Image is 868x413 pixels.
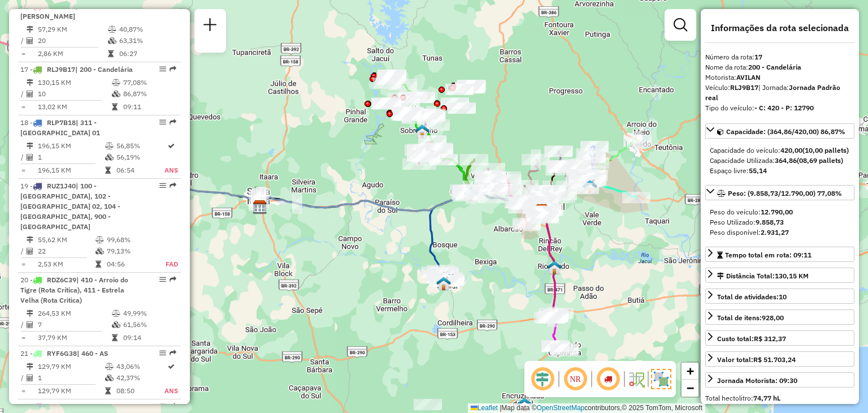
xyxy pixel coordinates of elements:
[775,156,797,165] strong: 364,86
[725,251,811,259] span: Tempo total em rota: 09:11
[537,404,585,412] a: OpenStreetMap
[705,83,840,102] span: | Jornada:
[20,65,133,74] span: 17 -
[27,310,33,317] i: Distância Total
[20,276,128,304] span: | 410 - Arroio do Tigre (Rota Crítica), 411 - Estrela Velha (Rota Critica)
[37,234,95,246] td: 55,62 KM
[457,80,485,92] div: Atividade não roteirizada - LUIZ HILARIO GUARIEN
[687,364,694,378] span: +
[371,98,400,109] div: Atividade não roteirizada - VALDIR LUIZ SCAPIN E
[112,321,120,328] i: % de utilização da cubagem
[717,376,797,386] div: Jornada Motorista: 09:30
[710,145,850,156] div: Capacidade do veículo:
[159,182,166,189] em: Opções
[20,35,26,46] td: /
[105,363,114,370] i: % de utilização do peso
[20,385,26,397] td: =
[717,355,796,365] div: Valor total:
[27,143,33,149] i: Distância Total
[754,334,786,343] strong: R$ 312,37
[159,66,166,72] em: Opções
[37,361,105,372] td: 129,79 KM
[119,48,176,59] td: 06:27
[253,200,267,214] img: CDD Santa Maria
[199,14,222,39] a: Nova sessão e pesquisa
[594,365,622,393] span: Exibir sequencia da rota
[651,369,671,389] img: Exibir/Ocultar setores
[705,103,854,113] div: Tipo do veículo:
[705,247,854,262] a: Tempo total em rota: 09:11
[164,385,179,397] td: ANS
[780,146,802,154] strong: 420,00
[705,52,854,62] div: Número da rota:
[457,80,485,91] div: Atividade não roteirizada - NOELI TEREZINHA FORTE
[37,259,95,270] td: 2,53 KM
[748,63,801,71] strong: 200 - Candelária
[27,248,33,255] i: Total de Atividades
[436,276,451,291] img: Cachoeira do Sul
[27,79,33,86] i: Distância Total
[388,93,416,104] div: Atividade não roteirizada - ERICA BRANDT VOSS
[77,349,108,358] span: | 460 - AS
[392,96,420,107] div: Atividade não roteirizada - IVONE BERNARDY SULZB
[20,319,26,330] td: /
[705,83,854,103] div: Veículo:
[415,124,429,139] img: Sobradinho
[105,167,111,174] i: Tempo total em rota
[398,92,427,103] div: Atividade não roteirizada - ERICO LUIS DALCIN -
[20,276,128,304] span: 20 -
[705,203,854,242] div: Peso: (9.858,73/12.790,00) 77,08%
[753,355,796,364] strong: R$ 51.703,24
[47,65,75,74] span: RLJ9B17
[761,228,789,236] strong: 2.931,27
[710,208,793,216] span: Peso do veículo:
[27,154,33,161] i: Total de Atividades
[710,217,850,227] div: Peso Utilizado:
[442,273,457,288] img: FAD Santa Cruz do Sul- Cachoeira
[123,77,176,88] td: 77,08%
[372,98,400,109] div: Atividade não roteirizada - SUPERMERCADO ITAUBA
[736,73,761,81] strong: AVILAN
[20,349,108,358] span: 21 -
[441,97,469,109] div: Atividade não roteirizada - BAR E LANCHERIA DA C
[164,165,179,176] td: ANS
[123,101,176,113] td: 09:11
[116,372,164,384] td: 42,37%
[37,101,111,113] td: 13,02 KM
[27,26,33,33] i: Distância Total
[717,292,787,301] span: Total de atividades:
[106,234,153,246] td: 99,68%
[682,380,698,397] a: Zoom out
[116,361,164,372] td: 43,06%
[547,260,562,275] img: Rio Pardo
[47,402,76,411] span: LON0F07
[170,350,176,356] em: Rota exportada
[27,91,33,97] i: Total de Atividades
[20,2,96,20] span: 16 -
[112,79,120,86] i: % de utilização do peso
[119,24,176,35] td: 40,87%
[168,363,175,370] i: Rota otimizada
[20,118,100,137] span: 18 -
[393,108,422,119] div: Atividade não roteirizada - IRMAOS KRISE LTDA -
[669,14,692,36] a: Exibir filtros
[797,156,843,165] strong: (08,69 pallets)
[105,388,111,394] i: Tempo total em rota
[20,246,26,257] td: /
[457,81,485,92] div: Atividade não roteirizada - Diane torrel
[728,189,842,197] span: Peso: (9.858,73/12.790,00) 77,08%
[705,268,854,283] a: Distância Total:130,15 KM
[705,393,854,403] div: Total hectolitro:
[20,182,120,231] span: 19 -
[376,73,405,84] div: Atividade não roteirizada - IRIJANI BEATRIZ POTT VARGAS 61194557015
[705,372,854,388] a: Jornada Motorista: 09:30
[500,404,501,412] span: |
[116,152,164,163] td: 56,19%
[775,272,809,280] span: 130,15 KM
[779,292,787,301] strong: 10
[20,372,26,384] td: /
[371,97,400,109] div: Atividade não roteirizada - SILVIA SOMAVILA
[96,261,101,268] i: Tempo total em rota
[401,105,415,120] img: Arroio do Tigre
[717,313,784,323] div: Total de itens:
